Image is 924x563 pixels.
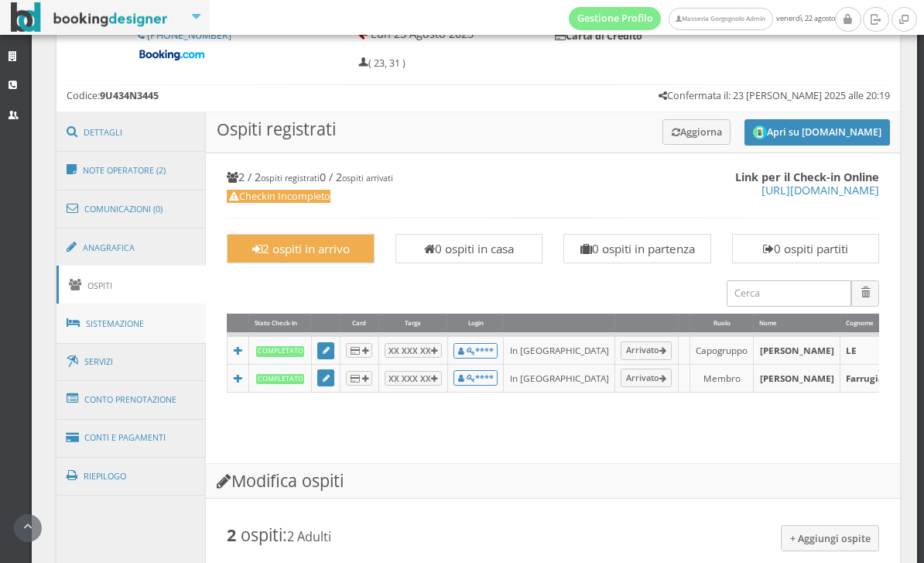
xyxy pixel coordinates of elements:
[662,119,731,145] button: Aggiorna
[56,418,207,458] a: Conti e Pagamenti
[241,524,282,546] span: ospiti
[510,344,609,357] div: In [GEOGRAPHIC_DATA]
[510,372,609,385] div: In [GEOGRAPHIC_DATA]
[744,119,890,146] button: Apri su [DOMAIN_NAME]
[227,524,236,546] b: 2
[249,314,311,333] div: Stato Check-In
[690,335,754,364] td: Capogruppo
[379,314,447,333] div: Targa
[740,242,872,256] h3: 0 ospiti partiti
[56,266,207,305] a: Ospiti
[147,29,231,42] a: [PHONE_NUMBER]
[569,7,835,30] span: venerdì, 22 agosto
[56,342,207,382] a: Servizi
[754,365,840,393] td: [PERSON_NAME]
[287,528,331,545] small: 2 Adulti
[56,304,207,344] a: Sistemazione
[67,90,159,101] h5: Codice:
[690,365,754,393] td: Membro
[754,314,839,333] div: Nome
[659,90,890,101] h5: Confermata il: 23 [PERSON_NAME] 2025 alle 20:19
[206,112,900,154] h3: Ospiti registrati
[56,112,207,153] a: Dettagli
[56,379,207,420] a: Conto Prenotazione
[385,371,442,386] button: XX XXX XX
[56,228,207,268] a: Anagrafica
[227,170,879,184] h4: 2 / 2 0 / 2
[256,346,305,356] b: Completato
[137,48,207,62] img: Booking-com-logo.png
[403,242,536,256] h3: 0 ospiti in casa
[358,57,406,69] h5: ( 23, 31 )
[781,525,880,551] button: + Aggiungi ospite
[840,314,889,333] div: Cognome
[100,89,159,102] b: 9U434N3445
[571,242,703,256] h3: 0 ospiti in partenza
[56,150,207,191] a: Note Operatore (2)
[341,314,378,333] div: Card
[569,7,662,30] a: Gestione Profilo
[56,456,207,496] a: Riepilogo
[727,280,851,306] input: Cerca
[555,29,642,43] b: Carta di Credito
[754,335,840,364] td: [PERSON_NAME]
[735,170,879,184] b: Link per il Check-in Online
[227,525,879,545] h3: :
[761,183,879,197] a: [URL][DOMAIN_NAME]
[621,342,672,360] a: Arrivato
[385,343,442,358] button: XX XXX XX
[56,189,207,229] a: Comunicazioni (0)
[256,374,305,384] b: Completato
[206,464,900,499] h3: Modifica ospiti
[621,369,672,387] a: Arrivato
[448,314,503,333] div: Login
[342,172,393,184] small: ospiti arrivati
[261,172,320,184] small: ospiti registrati
[234,242,367,256] h3: 2 ospiti in arrivo
[840,365,889,393] td: Farrugia
[669,8,772,30] a: Masseria Gorgognolo Admin
[840,335,889,364] td: LE
[11,2,168,33] img: BookingDesigner.com
[753,125,767,139] img: circle_logo_thumb.png
[690,314,753,333] div: Ruolo
[227,190,330,203] span: Checkin Incompleto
